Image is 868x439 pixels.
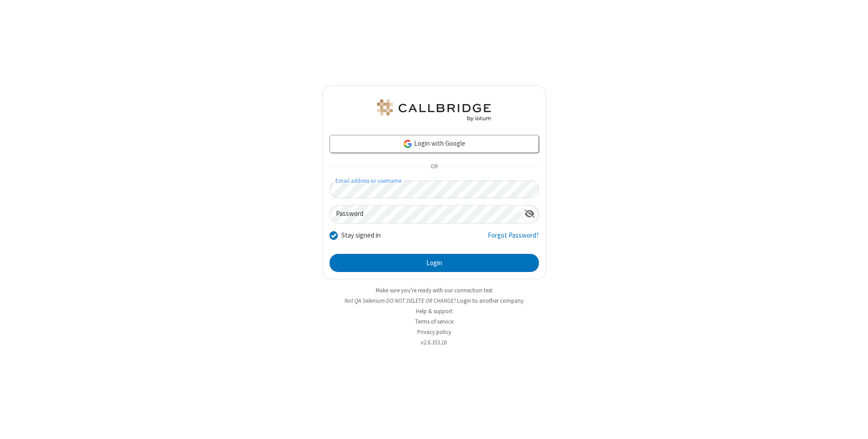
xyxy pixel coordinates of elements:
img: google-icon.png [403,139,413,149]
input: Email address or username [330,181,539,198]
label: Stay signed in [341,230,381,241]
li: v2.6.353.1b [322,338,546,347]
a: Make sure you're ready with our connection test [376,286,492,294]
img: QA Selenium DO NOT DELETE OR CHANGE [375,100,493,121]
a: Privacy policy [417,328,451,336]
li: Not QA Selenium DO NOT DELETE OR CHANGE? [322,296,546,305]
div: Show password [521,205,538,222]
a: Help & support [416,307,453,315]
button: Login to another company [457,296,524,305]
a: Terms of service [415,318,453,325]
input: Password [330,205,521,223]
a: Login with Google [330,135,539,153]
a: Forgot Password? [488,230,539,248]
span: OR [427,161,441,173]
button: Login [330,254,539,272]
